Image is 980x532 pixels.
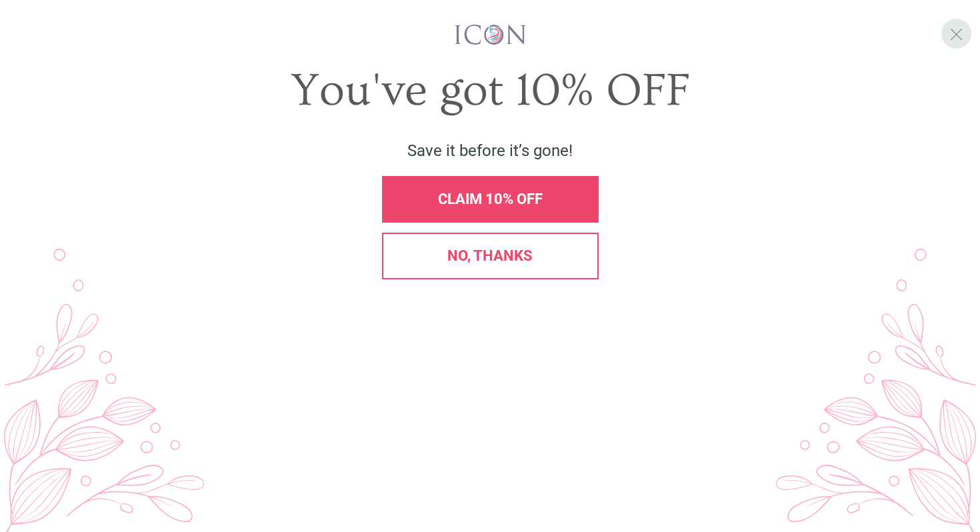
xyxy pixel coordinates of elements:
[453,23,528,46] img: iconwallstickersl_1754656298800.png
[447,247,533,264] span: No, thanks
[407,141,573,160] span: Save it before it’s gone!
[949,24,963,44] span: X
[438,191,543,207] span: CLAIM 10% OFF
[291,65,690,117] span: You've got 10% OFF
